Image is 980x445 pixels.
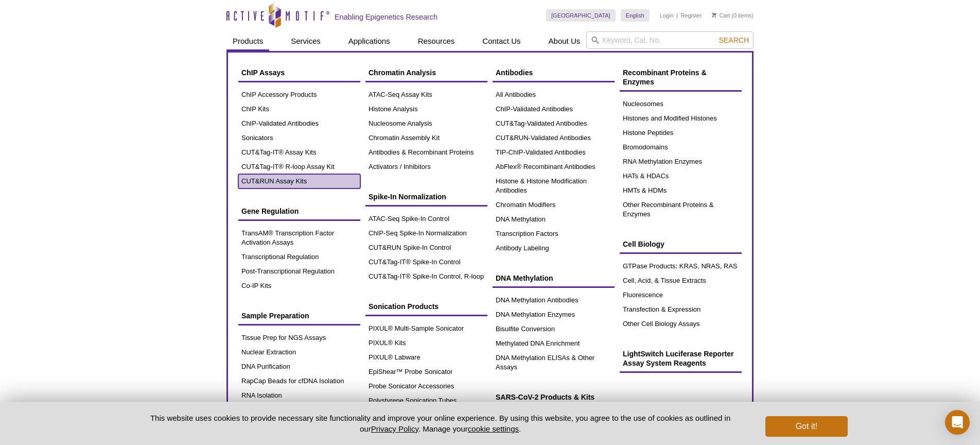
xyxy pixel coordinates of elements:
[285,31,327,51] a: Services
[238,279,360,293] a: Co-IP Kits
[369,302,439,311] span: Sonication Products
[238,306,360,326] a: Sample Preparation
[238,345,360,360] a: Nuclear Extraction
[719,36,749,44] span: Search
[365,187,487,207] a: Spike-In Normalization
[365,145,487,160] a: Antibodies & Recombinant Proteins
[238,63,360,82] a: ChIP Assays
[620,111,742,126] a: Histones and Modified Histones
[620,183,742,198] a: HMTs & HDMs
[493,336,615,351] a: Methylated DNA Enrichment
[365,160,487,174] a: Activators / Inhibitors
[238,160,360,174] a: CUT&Tag-IT® R-loop Assay Kit
[493,198,615,212] a: Chromatin Modifiers
[238,360,360,374] a: DNA Purification
[493,227,615,241] a: Transcription Factors
[620,344,742,373] a: LightSwitch Luciferase Reporter Assay System Reagents
[496,69,533,77] span: Antibodies
[620,140,742,155] a: Bromodomains
[620,155,742,169] a: RNA Methylation Enzymes
[241,207,299,215] span: Gene Regulation
[493,307,615,322] a: DNA Methylation Enzymes
[365,212,487,226] a: ATAC-Seq Spike-In Control
[238,102,360,116] a: ChIP Kits
[365,269,487,284] a: CUT&Tag-IT® Spike-In Control, R-loop
[620,126,742,140] a: Histone Peptides
[369,193,446,201] span: Spike-In Normalization
[226,31,269,51] a: Products
[620,97,742,111] a: Nucleosomes
[241,69,285,77] span: ChIP Assays
[680,12,702,19] a: Register
[365,321,487,336] a: PIXUL® Multi-Sample Sonicator
[493,322,615,336] a: Bisulfite Conversion
[493,387,615,407] a: SARS-CoV-2 Products & Kits
[365,379,487,393] a: Probe Sonicator Accessories
[365,365,487,379] a: EpiShear™ Probe Sonicator
[493,351,615,374] a: DNA Methylation ELISAs & Other Assays
[493,116,615,131] a: CUT&Tag-Validated Antibodies
[493,63,615,82] a: Antibodies
[241,312,309,320] span: Sample Preparation
[712,12,730,19] a: Cart
[542,31,587,51] a: About Us
[365,63,487,82] a: Chromatin Analysis
[546,9,616,22] a: [GEOGRAPHIC_DATA]
[365,393,487,408] a: Polystyrene Sonication Tubes
[132,413,748,434] p: This website uses cookies to provide necessary site functionality and improve your online experie...
[586,31,754,49] input: Keyword, Cat. No.
[493,174,615,198] a: Histone & Histone Modification Antibodies
[468,424,519,433] button: cookie settings
[623,350,733,367] span: LightSwitch Luciferase Reporter Assay System Reagents
[238,250,360,264] a: Transcriptional Regulation
[238,116,360,131] a: ChIP-Validated Antibodies
[365,297,487,316] a: Sonication Products
[493,268,615,288] a: DNA Methylation
[365,131,487,145] a: Chromatin Assembly Kit
[620,198,742,221] a: Other Recombinant Proteins & Enzymes
[620,273,742,288] a: Cell, Acid, & Tissue Extracts
[238,145,360,160] a: CUT&Tag-IT® Assay Kits
[621,9,650,22] a: English
[620,63,742,92] a: Recombinant Proteins & Enzymes
[623,240,664,248] span: Cell Biology
[412,31,461,51] a: Resources
[365,241,487,255] a: CUT&RUN Spike-In Control
[493,160,615,174] a: AbFlex® Recombinant Antibodies
[335,12,437,22] h2: Enabling Epigenetics Research
[496,274,553,282] span: DNA Methylation
[365,226,487,241] a: ChIP-Seq Spike-In Normalization
[620,259,742,273] a: GTPase Products: KRAS, NRAS, RAS
[365,88,487,102] a: ATAC-Seq Assay Kits
[945,410,970,435] div: Open Intercom Messenger
[365,336,487,350] a: PIXUL® Kits
[365,102,487,116] a: Histone Analysis
[238,388,360,403] a: RNA Isolation
[369,69,436,77] span: Chromatin Analysis
[620,169,742,183] a: HATs & HDACs
[712,9,754,22] li: (0 items)
[238,201,360,221] a: Gene Regulation
[238,88,360,102] a: ChIP Accessory Products
[476,31,527,51] a: Contact Us
[238,374,360,388] a: RapCap Beads for cfDNA Isolation
[493,131,615,145] a: CUT&RUN-Validated Antibodies
[493,88,615,102] a: All Antibodies
[365,255,487,269] a: CUT&Tag-IT® Spike-In Control
[660,12,674,19] a: Login
[620,234,742,254] a: Cell Biology
[676,9,678,22] li: |
[493,212,615,227] a: DNA Methylation
[238,331,360,345] a: Tissue Prep for NGS Assays
[342,31,396,51] a: Applications
[371,424,418,433] a: Privacy Policy
[716,36,752,45] button: Search
[238,174,360,189] a: CUT&RUN Assay Kits
[365,116,487,131] a: Nucleosome Analysis
[765,416,848,437] button: Got it!
[496,393,594,401] span: SARS-CoV-2 Products & Kits
[620,302,742,317] a: Transfection & Expression
[712,12,716,18] img: Your Cart
[238,226,360,250] a: TransAM® Transcription Factor Activation Assays
[620,317,742,331] a: Other Cell Biology Assays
